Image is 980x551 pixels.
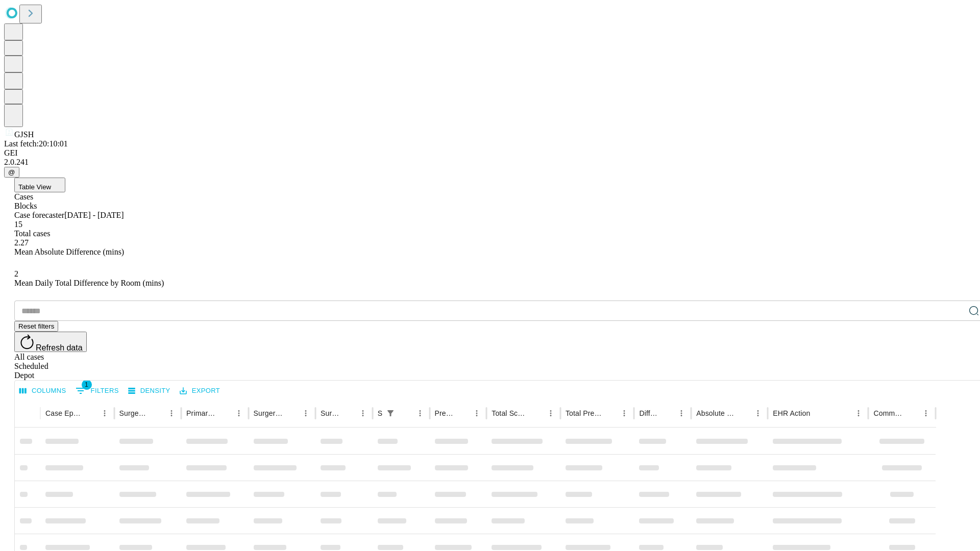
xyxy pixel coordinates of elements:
span: Refresh data [36,343,83,352]
button: Menu [164,406,179,420]
button: Show filters [383,406,398,420]
span: Mean Absolute Difference (mins) [14,247,124,256]
span: Table View [18,183,51,191]
span: Case forecaster [14,211,64,219]
button: Sort [150,406,164,420]
button: Density [126,383,173,399]
button: Menu [751,406,765,420]
span: Mean Daily Total Difference by Room (mins) [14,279,164,287]
button: Menu [413,406,427,420]
button: Sort [83,406,97,420]
span: [DATE] - [DATE] [64,211,124,219]
button: Menu [674,406,689,420]
div: EHR Action [773,409,810,417]
div: Surgery Name [254,409,283,417]
button: Menu [299,406,313,420]
button: Sort [217,406,232,420]
div: Surgery Date [321,409,340,417]
div: Total Scheduled Duration [492,409,528,417]
span: @ [8,168,15,176]
div: 2.0.241 [4,158,976,167]
div: Scheduled In Room Duration [378,409,382,417]
div: Predicted In Room Duration [435,409,455,417]
div: Surgeon Name [119,409,149,417]
span: Total cases [14,229,50,238]
button: Show filters [73,383,121,399]
button: Sort [399,406,413,420]
span: 1 [82,380,92,390]
div: 1 active filter [383,406,398,420]
button: Sort [603,406,617,420]
span: GJSH [14,130,34,139]
button: Select columns [17,383,69,399]
button: Menu [919,406,933,420]
div: Comments [873,409,903,417]
span: 2 [14,269,18,278]
span: Reset filters [18,322,54,330]
button: Menu [232,406,246,420]
div: Case Epic Id [45,409,82,417]
div: GEI [4,148,976,158]
button: Table View [14,178,65,192]
button: @ [4,167,19,178]
span: 15 [14,220,22,229]
button: Menu [470,406,484,420]
button: Sort [737,406,751,420]
button: Sort [341,406,356,420]
button: Sort [529,406,544,420]
span: Last fetch: 20:10:01 [4,139,68,148]
div: Primary Service [186,409,216,417]
span: 2.27 [14,238,29,247]
button: Menu [97,406,112,420]
button: Menu [851,406,866,420]
button: Export [177,383,223,399]
div: Total Predicted Duration [566,409,602,417]
button: Menu [617,406,631,420]
button: Sort [284,406,299,420]
button: Sort [904,406,919,420]
button: Sort [811,406,825,420]
button: Menu [544,406,558,420]
button: Sort [455,406,470,420]
button: Reset filters [14,321,58,332]
div: Absolute Difference [696,409,736,417]
button: Menu [356,406,370,420]
button: Refresh data [14,332,87,352]
button: Sort [660,406,674,420]
div: Difference [639,409,659,417]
